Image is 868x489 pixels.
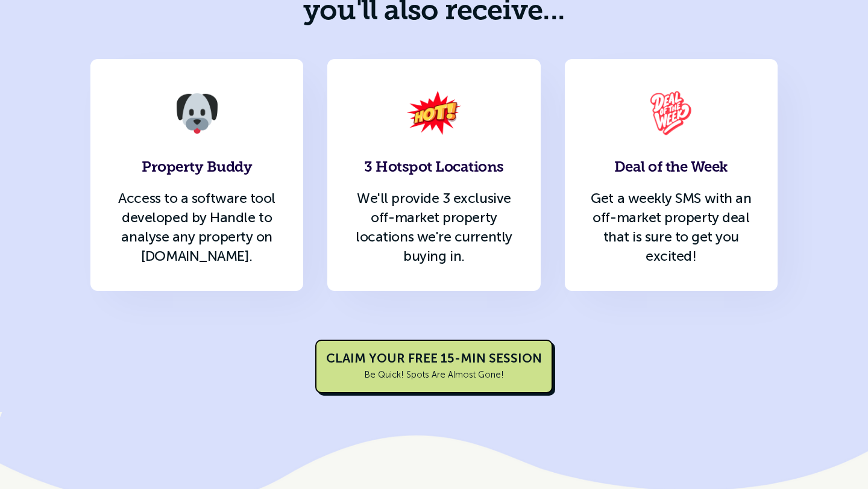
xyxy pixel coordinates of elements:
[315,340,553,393] a: CLAIM YOUR FREE 15-MIN SESSIONBe quick! Spots are almost gone!
[356,190,512,264] span: We'll provide 3 exclusive off-market property locations we're currently buying in.
[584,157,758,179] h6: Deal of the Week
[584,188,758,266] p: Get a weekly SMS with an off-market property deal that is sure to get you excited!
[110,157,284,179] h6: Property Buddy
[365,369,504,380] span: Be quick! Spots are almost gone!
[118,190,275,264] span: Access to a software tool developed by Handle to analyse any property on [DOMAIN_NAME].
[347,157,521,179] h6: 3 Hotspot Locations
